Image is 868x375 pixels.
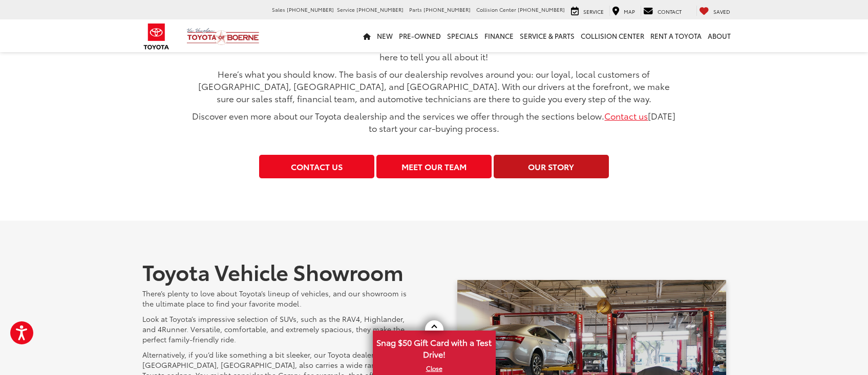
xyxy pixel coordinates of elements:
a: Specials [444,19,481,52]
span: Saved [713,8,730,15]
a: Our Story [494,155,609,178]
span: Sales [272,6,285,13]
span: Collision Center [476,6,516,13]
p: If you’re reading this page, odds are good that you’re eager to discover the Toyota Boerne experi... [192,38,676,62]
a: Finance [481,19,517,52]
p: Here’s what you should know. The basis of our dealership revolves around you: our loyal, local cu... [192,67,676,104]
p: There’s plenty to love about Toyota’s lineup of vehicles, and our showroom is the ultimate place ... [142,288,411,309]
a: Contact us [604,109,648,122]
img: Toyota [137,20,176,53]
a: My Saved Vehicles [696,6,733,16]
a: New [374,19,396,52]
span: [PHONE_NUMBER] [424,6,471,13]
a: Home [360,19,374,52]
a: Meet Our Team [376,155,492,178]
span: [PHONE_NUMBER] [287,6,334,13]
span: [PHONE_NUMBER] [518,6,565,13]
a: Pre-Owned [396,19,444,52]
p: Discover even more about our Toyota dealership and the services we offer through the sections bel... [192,109,676,134]
span: [PHONE_NUMBER] [356,6,404,13]
span: Service [337,6,355,13]
a: Rent a Toyota [647,19,705,52]
span: Map [624,8,635,15]
a: Collision Center [578,19,647,52]
span: Contact [658,8,682,15]
h2: Toyota Vehicle Showroom [142,260,411,283]
span: Service [583,8,604,15]
a: About [705,19,734,52]
a: Service [568,6,606,16]
a: Contact Us [259,155,374,178]
a: Service & Parts: Opens in a new tab [517,19,578,52]
p: Look at Toyota’s impressive selection of SUVs, such as the RAV4, Highlander, and 4Runner. Versati... [142,314,411,344]
a: Contact [641,6,684,16]
span: Parts [409,6,422,13]
a: Map [609,6,638,16]
img: Vic Vaughan Toyota of Boerne [186,28,260,45]
span: Snag $50 Gift Card with a Test Drive! [374,332,495,363]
